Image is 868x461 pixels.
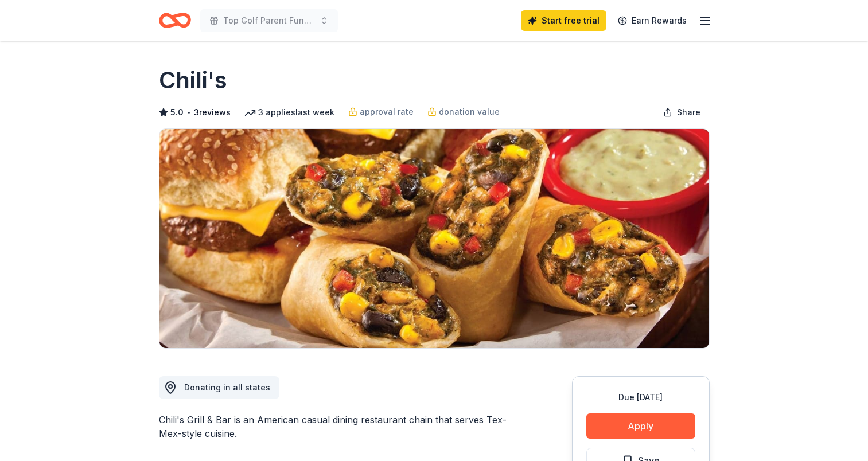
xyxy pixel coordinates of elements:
[244,106,334,119] div: 3 applies last week
[677,106,700,119] span: Share
[654,101,710,124] button: Share
[184,382,270,392] span: Donating in all states
[159,7,191,34] a: Home
[427,105,500,119] a: donation value
[170,106,184,119] span: 5.0
[521,10,606,31] a: Start free trial
[611,10,694,31] a: Earn Rewards
[439,105,500,119] span: donation value
[186,108,190,117] span: •
[586,413,695,439] button: Apply
[360,105,414,119] span: approval rate
[200,9,338,32] button: Top Golf Parent Fundraiser Benefiting Indian Trail Elementary's PTA
[223,14,315,28] span: Top Golf Parent Fundraiser Benefiting Indian Trail Elementary's PTA
[586,390,695,404] div: Due [DATE]
[348,105,414,119] a: approval rate
[159,64,227,96] h1: Chili's
[159,413,517,440] div: Chili's Grill & Bar is an American casual dining restaurant chain that serves Tex-Mex-style cuisine.
[194,106,231,119] button: 3reviews
[159,129,709,348] img: Image for Chili's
